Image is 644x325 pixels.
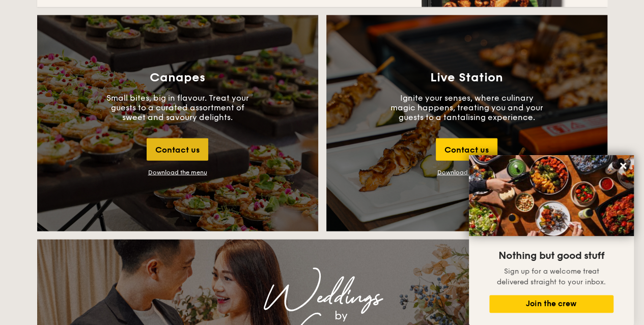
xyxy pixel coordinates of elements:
div: by [164,307,518,325]
a: Download the menu [437,169,496,176]
h3: Live Station [430,71,503,85]
div: Contact us [436,138,497,161]
h3: Canapes [150,71,205,85]
p: Small bites, big in flavour. Treat your guests to a curated assortment of sweet and savoury delig... [101,93,254,122]
p: Ignite your senses, where culinary magic happens, treating you and your guests to a tantalising e... [390,93,543,122]
div: Contact us [147,138,208,161]
img: DSC07876-Edit02-Large.jpeg [469,155,634,236]
span: Nothing but good stuff [498,250,604,262]
div: Download the menu [148,169,207,176]
span: Sign up for a welcome treat delivered straight to your inbox. [497,267,606,286]
button: Join the crew [489,295,613,313]
div: Weddings [127,288,518,307]
button: Close [615,158,631,174]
